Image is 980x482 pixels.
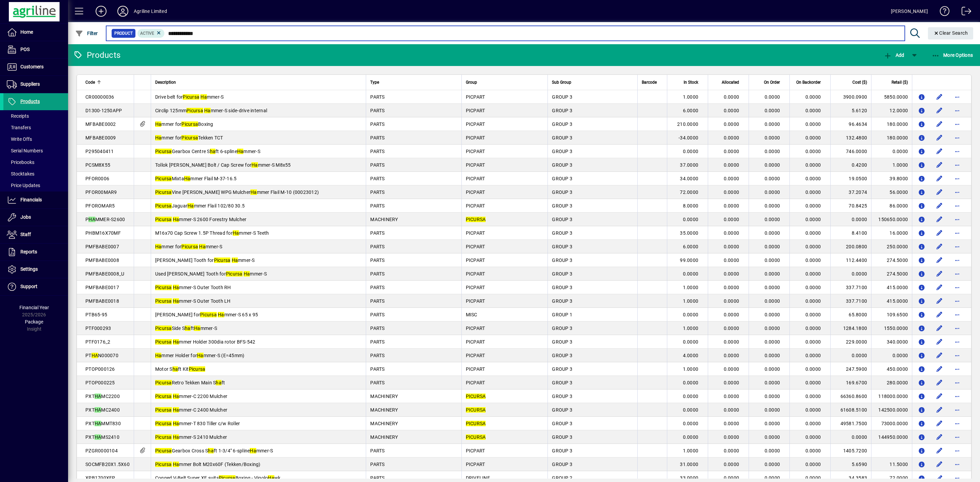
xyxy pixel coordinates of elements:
em: PICURSA [466,217,486,222]
td: 56.0000 [871,185,912,199]
em: Ha [184,176,191,181]
button: Edit [934,336,945,347]
div: Products [73,50,120,61]
span: P MMER-S2600 [85,217,125,222]
td: 8.4100 [830,226,871,240]
span: 72.0000 [680,189,698,195]
span: 6.0000 [683,244,699,249]
span: 35.0000 [680,230,698,236]
span: Sub Group [552,79,571,86]
div: Allocated [712,79,745,86]
span: GROUP 3 [552,257,572,263]
span: PARTS [370,230,385,236]
button: Edit [934,309,945,320]
span: Write Offs [7,136,32,142]
span: GROUP 3 [552,149,572,154]
span: Circlip 125mm mmer-S side-drive internal [155,108,267,113]
button: More options [952,119,963,130]
div: Group [466,79,544,86]
td: 0.0000 [871,145,912,158]
button: More options [952,282,963,293]
span: 0.0000 [805,94,821,100]
span: Serial Numbers [7,148,43,153]
span: 0.0000 [765,203,780,209]
span: PICPART [466,149,485,154]
td: 1.0000 [871,158,912,172]
span: 1.0000 [683,94,699,100]
span: PMFBABE0008 [85,257,119,263]
td: 0.0000 [830,213,871,226]
span: mmer for Tekken TCT [155,135,223,140]
a: Knowledge Base [935,1,950,23]
button: Edit [934,268,945,279]
button: Edit [934,350,945,361]
span: 0.0000 [805,217,821,222]
button: More options [952,268,963,279]
button: Edit [934,187,945,198]
button: More options [952,228,963,238]
td: 19.0500 [830,172,871,185]
button: More options [952,296,963,306]
span: PFOR00MAR9 [85,189,117,195]
span: Support [20,284,37,289]
button: More options [952,200,963,211]
span: More Options [932,52,973,58]
span: Barcode [642,79,657,86]
em: Ha [155,244,162,249]
span: CR00000036 [85,94,114,100]
span: 0.0000 [805,230,821,236]
td: 5850.0000 [871,90,912,104]
span: Group [466,79,477,86]
button: Edit [934,200,945,211]
span: Add [884,52,904,58]
td: 3900.0900 [830,90,871,104]
span: PICPART [466,244,485,249]
span: 0.0000 [724,230,739,236]
span: PICPART [466,94,485,100]
a: Financials [3,192,68,209]
div: On Order [753,79,786,86]
button: Edit [934,404,945,415]
span: PFOR0006 [85,176,109,181]
a: Suppliers [3,76,68,93]
button: More options [952,309,963,320]
span: 0.0000 [724,189,739,195]
span: Home [20,29,33,35]
span: 0.0000 [724,203,739,209]
span: GROUP 3 [552,176,572,181]
td: 39.8000 [871,172,912,185]
span: PARTS [370,189,385,195]
span: 0.0000 [765,244,780,249]
button: Edit [934,105,945,116]
span: 0.0000 [805,108,821,113]
button: Edit [934,377,945,388]
button: Edit [934,282,945,293]
span: mmer for Boxing [155,121,213,127]
button: Edit [934,132,945,143]
em: Ha [187,203,194,209]
div: Barcode [642,79,663,86]
span: 0.0000 [765,108,780,113]
span: PARTS [370,108,385,113]
span: 37.0000 [680,162,698,168]
span: 0.0000 [724,149,739,154]
span: 0.0000 [724,108,739,113]
em: Ha [237,149,244,154]
a: Price Updates [3,180,68,191]
span: 0.0000 [724,94,739,100]
button: Edit [934,391,945,402]
button: More options [952,323,963,334]
span: D1300-1250APP [85,108,122,113]
button: More options [952,404,963,415]
span: PARTS [370,176,385,181]
span: PFOROMAR5 [85,203,115,209]
span: Vine [PERSON_NAME] WPG Mulcher mmer Flail M-10 (00023012) [155,189,319,195]
span: [PERSON_NAME] Tooth for mmer-S [155,257,255,263]
span: GROUP 3 [552,189,572,195]
span: Staff [20,232,31,237]
a: Customers [3,59,68,76]
button: Edit [934,296,945,306]
span: 210.0000 [677,121,698,127]
em: Picursa [214,257,231,263]
span: MFBABE0002 [85,121,116,127]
